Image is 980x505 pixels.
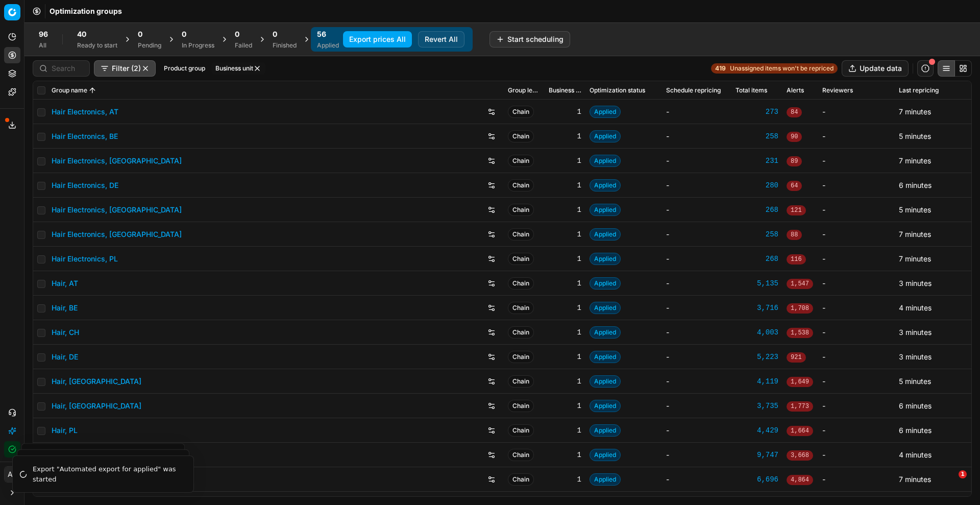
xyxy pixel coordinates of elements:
div: Applied [317,41,339,50]
div: 1 [549,107,581,117]
div: 1 [549,131,581,141]
a: Hair Electronics, [GEOGRAPHIC_DATA] [52,229,182,239]
span: Optimization groups [50,6,122,16]
a: Hair, PL [52,425,78,436]
button: Product group [160,62,209,75]
span: 3 minutes [899,328,932,336]
span: Applied [590,400,621,412]
span: Business unit [549,86,581,94]
span: Applied [590,253,621,265]
span: Chain [508,449,534,461]
div: Export "Automated export for applied" was started [33,464,181,484]
a: 268 [736,254,778,264]
td: - [662,320,731,345]
div: 268 [736,205,778,215]
span: 5 minutes [899,205,931,214]
span: Applied [590,179,621,191]
span: Schedule repricing [666,86,721,94]
span: Chain [508,179,534,191]
span: Unassigned items won't be repriced [730,64,834,73]
td: - [662,467,731,492]
span: Chain [508,375,534,388]
span: 7 minutes [899,475,931,484]
a: 273 [736,107,778,117]
td: - [662,124,731,149]
span: 84 [787,107,802,117]
span: Chain [508,106,534,118]
span: 116 [787,254,806,264]
td: - [818,222,895,247]
div: 1 [549,352,581,362]
div: All [39,41,48,50]
td: - [818,394,895,418]
span: 56 [317,29,326,39]
strong: 419 [715,64,726,73]
span: Applied [590,351,621,363]
span: 3,668 [787,450,813,461]
input: Search [52,63,83,74]
span: 4,864 [787,475,813,485]
button: Filter (2) [94,60,156,77]
td: - [662,149,731,173]
a: 258 [736,229,778,239]
span: 88 [787,230,802,240]
td: - [662,100,731,124]
span: Total items [736,86,767,94]
span: Applied [590,473,621,486]
td: - [818,271,895,296]
span: Applied [590,228,621,241]
td: - [662,418,731,443]
td: - [818,369,895,394]
span: Chain [508,424,534,437]
span: 0 [182,29,186,39]
span: 4 minutes [899,303,932,312]
a: Hair Electronics, [GEOGRAPHIC_DATA] [52,156,182,166]
span: 64 [787,181,802,191]
a: 5,135 [736,278,778,288]
div: 231 [736,156,778,166]
button: Revert All [418,31,464,47]
span: 921 [787,352,806,363]
td: - [662,222,731,247]
span: Chain [508,130,534,142]
a: Hair, [GEOGRAPHIC_DATA] [52,401,141,411]
span: Applied [590,424,621,437]
span: 0 [138,29,142,39]
span: 6 minutes [899,426,932,435]
span: 90 [787,132,802,142]
button: Sorted by Group name ascending [87,85,97,95]
span: 7 minutes [899,156,931,165]
td: - [662,247,731,271]
span: 96 [39,29,48,39]
div: 4,429 [736,425,778,436]
div: 5,223 [736,352,778,362]
div: Finished [273,41,297,50]
div: 1 [549,205,581,215]
span: Applied [590,277,621,290]
a: Hair Electronics, BE [52,131,118,141]
td: - [818,198,895,222]
a: 9,747 [736,450,778,460]
a: 3,735 [736,401,778,411]
span: 3 minutes [899,279,932,287]
td: - [818,247,895,271]
td: - [662,369,731,394]
div: In Progress [182,41,214,50]
td: - [662,271,731,296]
span: Group name [52,86,87,94]
span: Applied [590,106,621,118]
a: 6,696 [736,474,778,485]
td: - [662,443,731,467]
span: Chain [508,326,534,339]
td: - [662,345,731,369]
div: 1 [549,180,581,190]
span: 1,708 [787,303,813,314]
td: - [662,394,731,418]
span: Applied [590,302,621,314]
a: 258 [736,131,778,141]
a: Hair, BE [52,303,78,313]
button: AB [4,466,20,483]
